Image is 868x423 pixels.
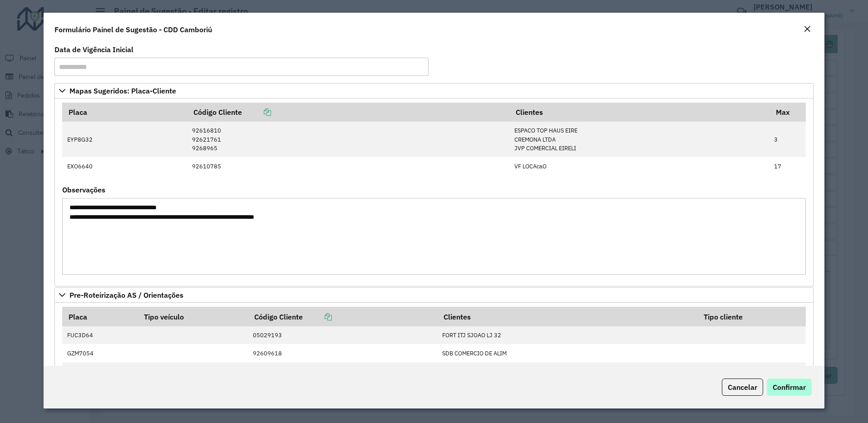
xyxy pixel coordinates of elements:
[438,326,697,344] td: FORT ITJ SJOAO LJ 32
[54,44,133,55] label: Data de Vigência Inicial
[248,363,438,381] td: 92621787
[62,122,187,157] td: EYP8G32
[722,379,763,396] button: Cancelar
[769,122,806,157] td: 3
[69,87,176,94] span: Mapas Sugeridos: Placa-Cliente
[62,326,138,344] td: FUC3D64
[242,108,271,117] a: Copiar
[54,98,814,286] div: Mapas Sugeridos: Placa-Cliente
[438,344,697,362] td: SDB COMERCIO DE ALIM
[303,312,332,321] a: Copiar
[767,379,812,396] button: Confirmar
[804,25,811,33] em: Fechar
[509,103,769,122] th: Clientes
[54,24,212,35] h4: Formulário Painel de Sugestão - CDD Camboriú
[62,363,138,381] td: ELQ8654
[187,122,510,157] td: 92616810 92621761 9268965
[801,24,814,35] button: Close
[187,103,510,122] th: Código Cliente
[248,344,438,362] td: 92609618
[773,383,806,392] span: Confirmar
[509,157,769,175] td: VF LOCAcaO
[138,307,248,326] th: Tipo veículo
[697,307,806,326] th: Tipo cliente
[54,83,814,98] a: Mapas Sugeridos: Placa-Cliente
[69,291,183,299] span: Pre-Roteirização AS / Orientações
[62,307,138,326] th: Placa
[62,157,187,175] td: EXO6640
[248,307,438,326] th: Código Cliente
[248,326,438,344] td: 05029193
[62,184,105,195] label: Observações
[62,103,187,122] th: Placa
[769,157,806,175] td: 17
[438,307,697,326] th: Clientes
[438,363,697,381] td: CARREFOUR COMERCIO E INDUSTRIA LTDA
[728,383,757,392] span: Cancelar
[54,287,814,303] a: Pre-Roteirização AS / Orientações
[62,344,138,362] td: GZM7054
[187,157,510,175] td: 92610785
[769,103,806,122] th: Max
[509,122,769,157] td: ESPACO TOP HAUS EIRE CREMONA LTDA JVP COMERCIAL EIRELI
